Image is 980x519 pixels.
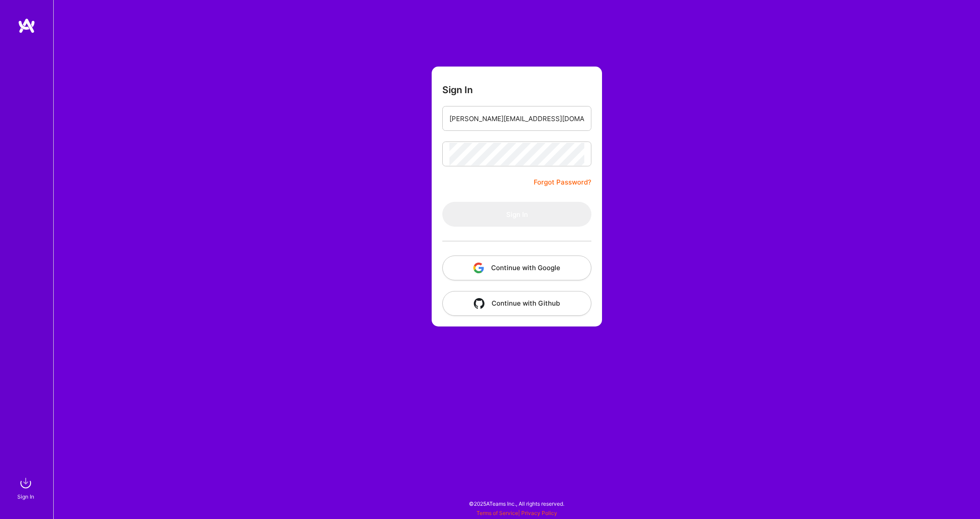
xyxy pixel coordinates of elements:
[442,202,591,227] button: Sign In
[19,474,35,501] a: sign inSign In
[442,256,591,280] button: Continue with Google
[442,291,591,316] button: Continue with Github
[449,107,584,130] input: Email...
[476,510,557,516] span: |
[18,18,35,34] img: logo
[442,84,473,95] h3: Sign In
[17,474,35,492] img: sign in
[53,492,980,515] div: © 2025 ATeams Inc., All rights reserved.
[476,510,518,516] a: Terms of Service
[17,492,34,501] div: Sign In
[521,510,557,516] a: Privacy Policy
[474,298,484,309] img: icon
[534,177,591,188] a: Forgot Password?
[473,263,484,273] img: icon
